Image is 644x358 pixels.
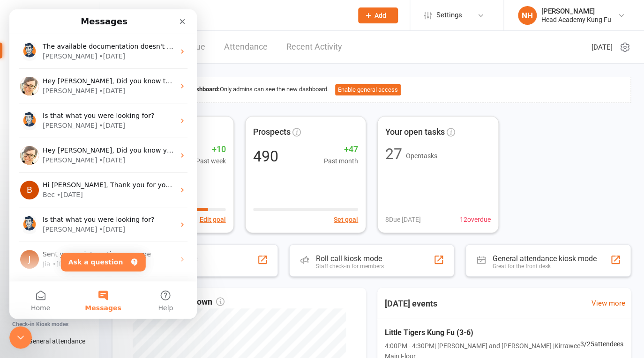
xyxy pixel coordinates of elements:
div: Profile image for Bec [11,171,30,190]
div: [PERSON_NAME] [33,77,88,87]
span: Past week [196,156,226,166]
div: NH [518,6,537,25]
img: Profile image for Toby [11,33,30,51]
div: • [DATE] [90,215,116,225]
span: +10 [196,143,226,156]
iframe: Intercom live chat [9,326,32,349]
div: 27 [385,146,402,161]
button: Edit goal [200,214,226,225]
div: Great for the front desk [492,263,596,270]
div: 490 [253,149,278,164]
span: Is that what you were looking for? [33,206,145,214]
button: Ask a question [52,243,136,262]
span: +47 [324,143,358,156]
a: General attendance kiosk mode [12,331,99,352]
span: [DATE] [592,42,613,53]
div: • [DATE] [90,42,116,52]
span: Sent you an interactive message [33,241,142,248]
span: Messages [75,295,112,302]
span: Your open tasks [385,125,445,139]
div: [PERSON_NAME] [33,215,88,225]
span: 8 Due [DATE] [385,214,421,225]
div: • [DATE] [47,181,74,190]
button: Add [358,7,398,23]
div: Roll call kiosk mode [316,254,384,263]
a: View more [592,298,625,309]
button: Messages [62,272,125,309]
span: Is that what you were looking for? [33,102,145,110]
h3: [DATE] events [377,295,445,312]
img: Profile image for Emily [11,67,30,86]
div: • [DATE] [90,111,116,121]
div: [PERSON_NAME] [33,111,88,121]
div: • [DATE] [43,250,69,260]
img: Profile image for Emily [11,137,30,155]
button: Help [125,272,187,309]
div: General attendance kiosk mode [492,254,596,263]
button: Enable general access [335,84,401,95]
div: Head Academy Kung Fu [541,15,611,24]
input: Search... [123,9,346,22]
a: Attendance [224,31,268,63]
div: • [DATE] [90,77,116,87]
button: Set goal [334,214,358,225]
span: Add [374,12,386,19]
span: Past month [324,156,358,166]
span: Open tasks [406,152,437,160]
span: Little Tigers Kung Fu (3-6) [385,327,580,339]
div: [PERSON_NAME] [33,146,88,156]
div: Jia [33,250,41,260]
span: Prospects [253,125,291,139]
iframe: Intercom live chat [9,9,197,319]
img: Profile image for Toby [11,206,30,225]
span: Settings [436,5,462,26]
div: Only admins can see the new dashboard. [120,84,623,95]
div: Profile image for Jia [11,241,30,259]
div: • [DATE] [90,146,116,156]
div: [PERSON_NAME] [541,7,611,15]
span: Help [149,295,164,302]
div: Staff check-in for members [316,263,384,270]
a: Recent Activity [286,31,342,63]
span: Home [22,295,41,302]
div: Bec [33,181,45,190]
span: 3 / 25 attendees [580,339,623,349]
span: 12 overdue [460,214,491,225]
div: General attendance [28,337,85,345]
div: [PERSON_NAME] [33,42,88,52]
img: Profile image for Toby [11,102,30,121]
